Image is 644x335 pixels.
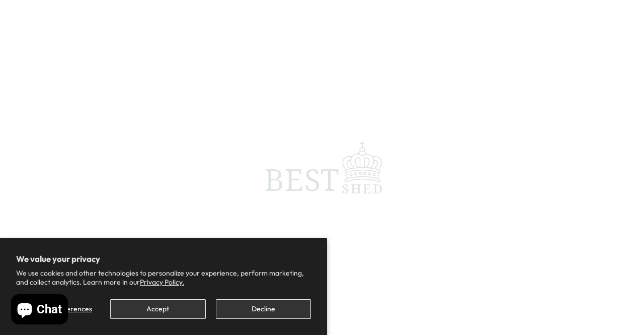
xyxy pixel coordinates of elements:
button: Accept [110,299,205,319]
button: Decline [216,299,311,319]
h2: We value your privacy [16,254,311,264]
p: We use cookies and other technologies to personalize your experience, perform marketing, and coll... [16,269,311,287]
inbox-online-store-chat: Shopify online store chat [8,294,71,327]
a: Privacy Policy. [140,278,184,287]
